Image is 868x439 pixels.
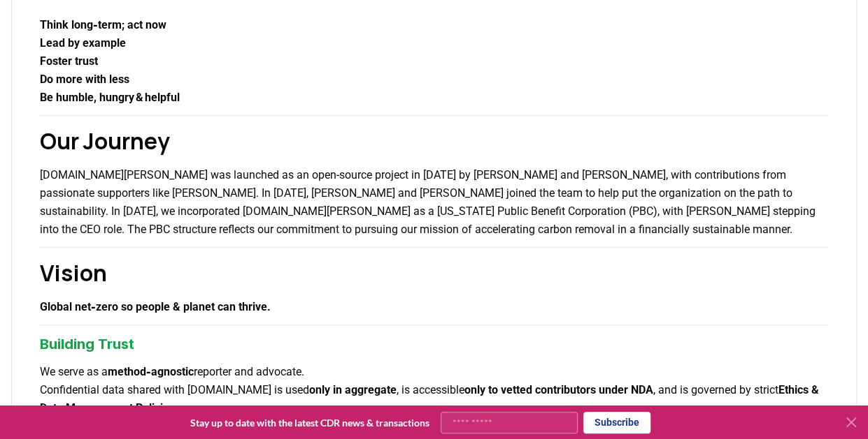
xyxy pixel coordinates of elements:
[40,256,828,290] h2: Vision
[464,383,653,396] strong: only to vetted contributors under NDA
[40,54,98,68] strong: Foster trust
[40,36,126,50] strong: Lead by example
[108,365,194,378] strong: method‑agnostic
[40,124,828,158] h2: Our Journey
[40,334,828,355] h3: Building Trust
[309,383,397,396] strong: only in aggregate
[40,91,180,104] strong: Be humble, hungry & helpful
[40,363,828,417] p: We serve as a reporter and advocate. Confidential data shared with [DOMAIN_NAME] is used , is acc...
[40,73,129,86] strong: Do more with less
[40,18,166,31] strong: Think long‑term; act now
[40,300,271,313] strong: Global net‑zero so people & planet can thrive.
[40,166,828,239] p: [DOMAIN_NAME][PERSON_NAME] was launched as an open-source project in [DATE] by [PERSON_NAME] and ...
